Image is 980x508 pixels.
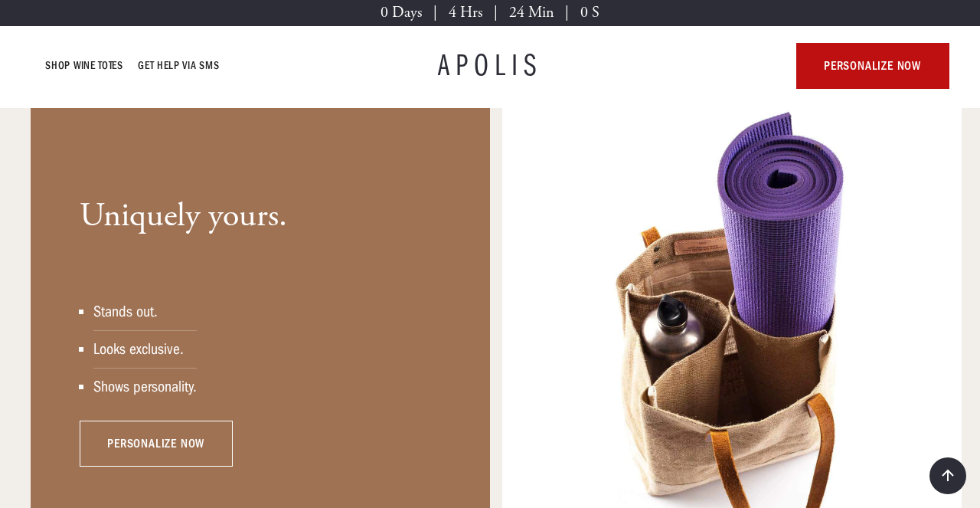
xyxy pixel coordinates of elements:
div: Looks exclusive. [93,340,197,359]
h3: Uniquely yours. [80,196,287,237]
a: personalize now [80,421,233,467]
div: Shows personality. [93,378,197,396]
a: APOLIS [438,51,542,81]
a: personalize now [796,43,949,89]
a: GET HELP VIA SMS [139,57,220,75]
div: Stands out. [93,303,197,321]
a: Shop Wine Totes [46,57,123,75]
